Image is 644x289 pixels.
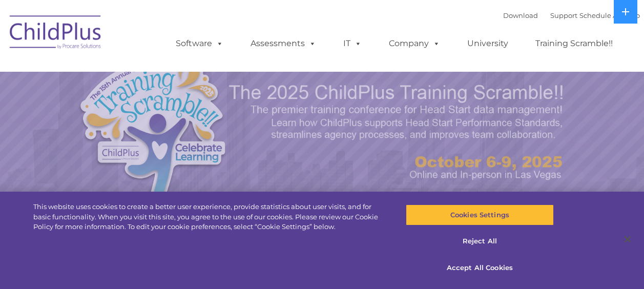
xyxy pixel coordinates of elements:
[406,204,554,226] button: Cookies Settings
[240,33,326,54] a: Assessments
[525,33,623,54] a: Training Scramble!!
[457,33,518,54] a: University
[550,11,577,19] a: Support
[406,231,554,253] button: Reject All
[333,33,372,54] a: IT
[165,33,234,54] a: Software
[616,228,639,251] button: Close
[406,257,554,279] button: Accept All Cookies
[379,33,450,54] a: Company
[579,11,640,19] a: Schedule A Demo
[33,202,386,232] div: This website uses cookies to create a better user experience, provide statistics about user visit...
[503,11,538,19] a: Download
[5,8,107,59] img: ChildPlus by Procare Solutions
[503,11,640,19] font: |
